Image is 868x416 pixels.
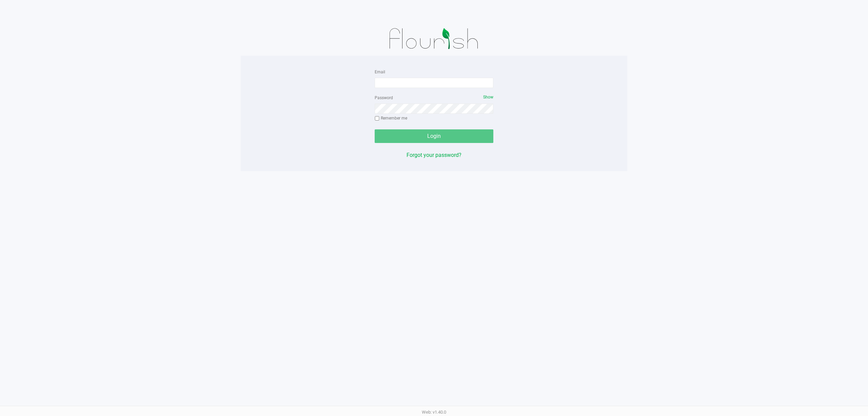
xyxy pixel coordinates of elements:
span: Web: v1.40.0 [422,410,446,415]
label: Password [375,95,393,101]
input: Remember me [375,116,379,121]
span: Show [483,95,493,100]
button: Forgot your password? [407,151,461,159]
label: Email [375,69,385,75]
label: Remember me [375,115,407,121]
